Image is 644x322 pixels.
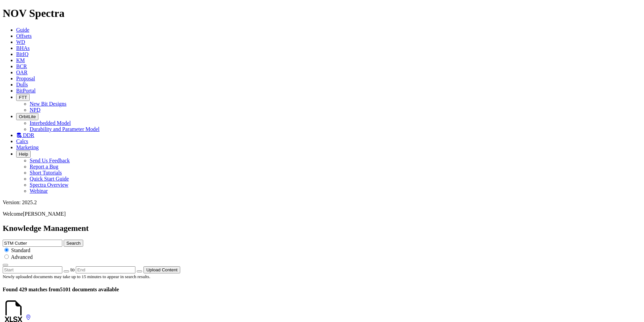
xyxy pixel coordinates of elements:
[16,138,28,144] a: Calcs
[30,126,100,132] a: Durability and Parameter Model
[30,101,66,107] a: New Bit Designs
[16,33,32,39] a: Offsets
[16,39,25,45] a: WD
[3,224,641,233] h2: Knowledge Management
[11,247,30,253] span: Standard
[3,287,60,292] span: Found 429 matches from
[3,266,62,273] input: Start
[30,182,68,188] a: Spectra Overview
[143,266,180,273] button: Upload Content
[3,274,150,279] small: Newly uploaded documents may take up to 15 minutes to appear in search results.
[30,107,40,113] a: NPD
[16,144,39,150] a: Marketing
[3,287,641,293] h4: 5101 documents available
[16,51,28,57] a: BitIQ
[30,176,69,182] a: Quick Start Guide
[30,188,48,194] a: Webinar
[16,132,34,138] a: DDR
[3,7,641,20] h1: NOV Spectra
[3,199,641,206] div: Version: 2025.2
[19,114,36,119] span: OrbitLite
[19,95,27,100] span: FTT
[16,70,28,75] a: OAR
[16,94,30,101] button: FTT
[30,158,70,163] a: Send Us Feedback
[70,267,74,272] span: to
[16,63,27,69] a: BCR
[16,82,28,87] a: Dulls
[16,113,38,120] button: OrbitLite
[64,240,83,247] button: Search
[16,27,29,33] a: Guide
[3,240,62,247] input: e.g. Smoothsteer Record
[16,76,35,81] a: Proposal
[11,254,33,260] span: Advanced
[16,57,25,63] a: KM
[16,45,30,51] a: BHAs
[30,170,62,176] a: Short Tutorials
[23,211,66,217] span: [PERSON_NAME]
[30,120,71,126] a: Interbedded Model
[30,164,58,169] a: Report a Bug
[76,266,135,273] input: End
[23,132,34,138] span: DDR
[3,211,641,217] p: Welcome
[19,152,28,157] span: Help
[16,88,36,93] a: BitPortal
[16,151,31,158] button: Help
